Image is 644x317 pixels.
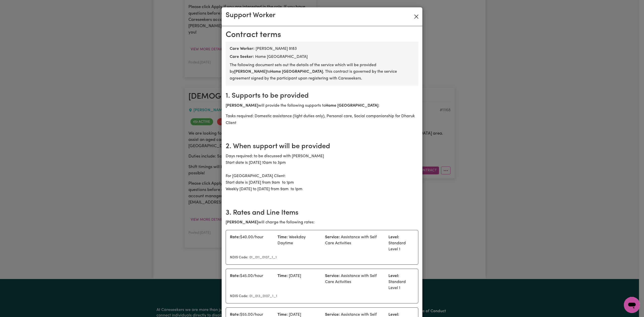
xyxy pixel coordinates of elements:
strong: Time: [277,313,288,317]
div: [PERSON_NAME] 9183 [230,46,414,52]
div: Home [GEOGRAPHIC_DATA] [230,54,414,60]
strong: Rate: [230,235,240,239]
b: Home [GEOGRAPHIC_DATA] [326,104,378,108]
p: will charge the following rates: [226,219,418,226]
small: 01_013_0107_1_1 [230,294,277,298]
p: will provide the following supports to : [226,102,418,109]
b: [PERSON_NAME] [226,104,258,108]
strong: Service: [325,274,340,278]
h2: Contract terms [226,30,418,40]
b: Home [GEOGRAPHIC_DATA] [270,70,323,74]
button: Close [412,13,420,21]
div: Standard Level 1 [385,234,417,252]
div: Assistance with Self Care Activities [322,273,385,291]
b: [PERSON_NAME] [226,220,258,224]
b: [PERSON_NAME] [234,70,267,74]
p: Tasks required: Domestic assistance (light duties only), Personal care, Social companionship for ... [226,113,418,126]
strong: Level: [388,313,399,317]
div: $ 40.00 /hour [227,234,274,252]
strong: NDIS Code: [230,294,248,298]
p: Days required: to be discussed with [PERSON_NAME] Start date is [DATE] 10am to 3pm For [GEOGRAPHI... [226,153,418,193]
strong: NDIS Code: [230,256,248,259]
div: Standard Level 1 [385,273,417,291]
strong: Rate: [230,274,240,278]
div: $ 45.00 /hour [227,273,274,291]
h3: Support Worker [226,11,275,20]
b: Care Seeker: [230,55,254,59]
iframe: Button to launch messaging window [624,297,640,313]
strong: Level: [388,274,399,278]
small: 01_011_0107_1_1 [230,256,277,259]
strong: Time: [277,235,288,239]
p: The following document sets out the details of the service which will be provided by to . This co... [230,62,414,82]
b: Care Worker: [230,47,255,51]
div: Weekday Daytime [274,234,322,252]
strong: Time: [277,274,288,278]
strong: Service: [325,235,340,239]
strong: Level: [388,235,399,239]
strong: Service: [325,313,340,317]
h2: 1. Supports to be provided [226,92,418,100]
h2: 3. Rates and Line Items [226,209,418,217]
div: [DATE] [274,273,322,291]
h2: 2. When support will be provided [226,142,418,151]
div: Assistance with Self Care Activities [322,234,385,252]
strong: Rate: [230,313,240,317]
